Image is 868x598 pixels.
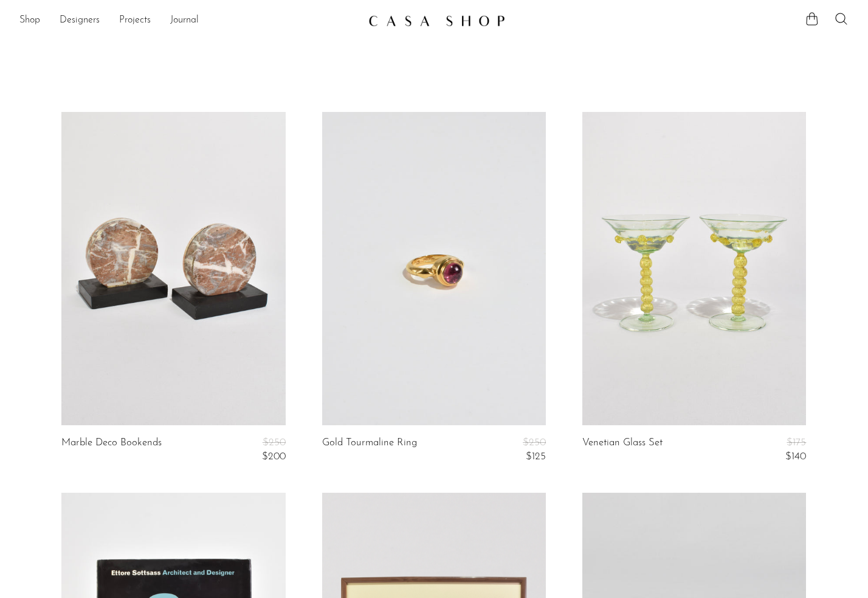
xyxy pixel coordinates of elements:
span: $125 [526,451,546,462]
a: Gold Tourmaline Ring [322,437,417,462]
a: Marble Deco Bookends [61,437,162,462]
span: $175 [787,437,806,448]
a: Projects [119,13,151,29]
ul: NEW HEADER MENU [19,10,359,31]
span: $140 [785,451,806,462]
span: $250 [523,437,546,448]
span: $200 [262,451,286,462]
a: Journal [170,13,199,29]
a: Venetian Glass Set [582,437,663,462]
a: Designers [60,13,100,29]
a: Shop [19,13,40,29]
span: $250 [263,437,286,448]
nav: Desktop navigation [19,10,359,31]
